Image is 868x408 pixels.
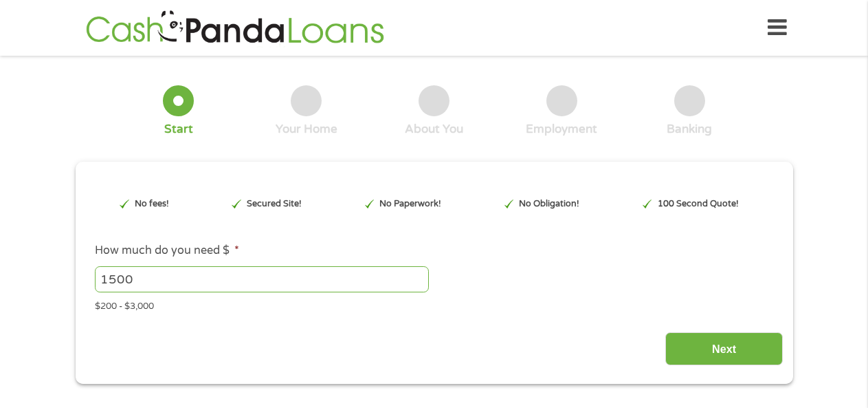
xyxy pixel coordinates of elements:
[667,122,712,137] div: Banking
[95,244,239,258] label: How much do you need $
[379,197,441,211] p: No Paperwork!
[82,8,388,47] img: GetLoanNow Logo
[519,197,579,211] p: No Obligation!
[247,197,302,211] p: Secured Site!
[135,197,169,211] p: No fees!
[164,122,193,137] div: Start
[658,197,739,211] p: 100 Second Quote!
[276,122,337,137] div: Your Home
[665,332,783,366] input: Next
[95,295,772,314] div: $200 - $3,000
[405,122,463,137] div: About You
[526,122,597,137] div: Employment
